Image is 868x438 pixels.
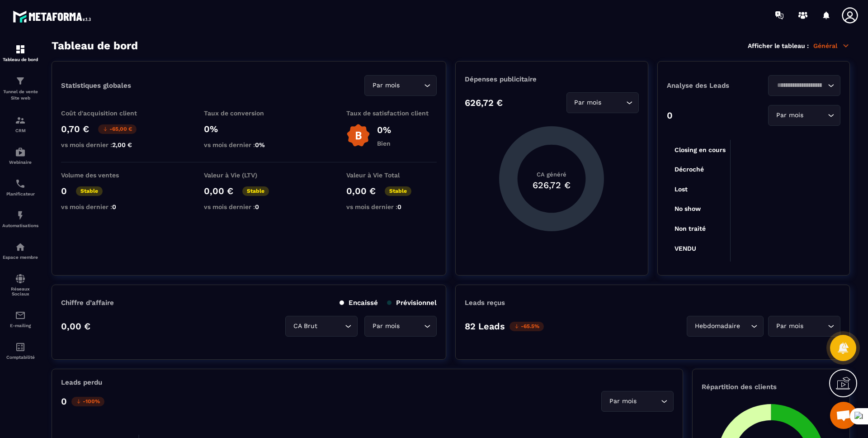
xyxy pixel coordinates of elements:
[401,321,422,331] input: Search for option
[667,110,673,121] p: 0
[2,140,38,171] a: automationsautomationsWebinaire
[13,8,94,25] img: logo
[674,146,725,154] tspan: Closing en cours
[702,383,840,391] p: Répartition des clients
[15,44,26,55] img: formation
[61,109,151,117] p: Coût d'acquisition client
[2,69,38,108] a: formationformationTunnel de vente Site web
[61,186,67,196] p: 0
[112,141,132,148] span: 2,00 €
[2,57,38,62] p: Tableau de bord
[748,42,809,49] p: Afficher le tableau :
[2,335,38,367] a: accountantaccountantComptabilité
[566,92,639,113] div: Search for option
[2,303,38,335] a: emailemailE-mailing
[830,402,857,429] div: Mở cuộc trò chuyện
[774,81,826,90] input: Search for option
[768,75,840,96] div: Search for option
[2,255,38,260] p: Espace membre
[112,203,116,210] span: 0
[465,299,505,307] p: Leads reçus
[370,81,401,90] span: Par mois
[2,160,38,165] p: Webinaire
[61,203,151,210] p: vs mois dernier :
[674,186,687,193] tspan: Lost
[204,109,294,117] p: Taux de conversion
[774,321,805,331] span: Par mois
[2,89,38,101] p: Tunnel de vente Site web
[255,141,265,148] span: 0%
[15,342,26,352] img: accountant
[607,396,638,406] span: Par mois
[401,81,422,90] input: Search for option
[204,203,294,210] p: vs mois dernier :
[2,355,38,360] p: Comptabilité
[2,323,38,328] p: E-mailing
[15,273,26,284] img: social-network
[346,124,370,148] img: b-badge-o.b3b20ee6.svg
[805,321,826,331] input: Search for option
[61,141,151,148] p: vs mois dernier :
[61,396,67,407] p: 0
[15,147,26,157] img: automations
[2,171,38,203] a: schedulerschedulerPlanificateur
[674,245,696,252] tspan: VENDU
[98,124,137,134] p: -65,00 €
[364,75,437,96] div: Search for option
[768,105,840,126] div: Search for option
[397,203,401,210] span: 0
[61,171,151,179] p: Volume des ventes
[2,267,38,303] a: social-networksocial-networkRéseaux Sociaux
[813,42,850,50] p: Général
[768,316,840,337] div: Search for option
[674,205,701,212] tspan: No show
[693,321,742,331] span: Hebdomadaire
[15,310,26,321] img: email
[52,39,138,52] h3: Tableau de bord
[465,75,638,83] p: Dépenses publicitaire
[2,223,38,228] p: Automatisations
[674,225,705,232] tspan: Non traité
[255,203,259,210] span: 0
[15,115,26,126] img: formation
[71,397,104,406] p: -100%
[377,140,391,147] p: Bien
[242,186,269,196] p: Stable
[15,178,26,189] img: scheduler
[667,81,754,90] p: Analyse des Leads
[370,321,401,331] span: Par mois
[61,81,131,90] p: Statistiques globales
[2,203,38,235] a: automationsautomationsAutomatisations
[805,110,826,120] input: Search for option
[687,316,764,337] div: Search for option
[364,316,437,337] div: Search for option
[346,186,376,196] p: 0,00 €
[377,124,391,135] p: 0%
[291,321,319,331] span: CA Brut
[204,171,294,179] p: Valeur à Vie (LTV)
[340,299,378,307] p: Encaissé
[774,110,805,120] span: Par mois
[572,98,604,108] span: Par mois
[15,210,26,221] img: automations
[2,286,38,296] p: Réseaux Sociaux
[76,186,103,196] p: Stable
[742,321,749,331] input: Search for option
[319,321,343,331] input: Search for option
[2,37,38,69] a: formationformationTableau de bord
[204,186,233,196] p: 0,00 €
[61,321,90,332] p: 0,00 €
[15,242,26,252] img: automations
[346,171,437,179] p: Valeur à Vie Total
[2,108,38,140] a: formationformationCRM
[387,299,437,307] p: Prévisionnel
[2,191,38,196] p: Planificateur
[204,141,294,148] p: vs mois dernier :
[601,391,674,412] div: Search for option
[465,321,505,332] p: 82 Leads
[61,378,102,386] p: Leads perdu
[285,316,358,337] div: Search for option
[638,396,659,406] input: Search for option
[61,124,89,134] p: 0,70 €
[604,98,624,108] input: Search for option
